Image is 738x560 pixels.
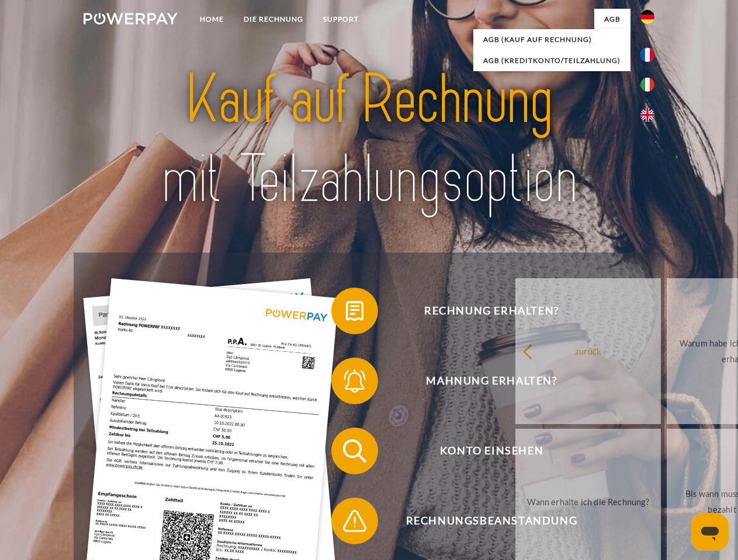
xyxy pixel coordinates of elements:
[340,296,369,325] img: qb_bill.svg
[331,428,635,474] button: Konto einsehen
[473,29,630,50] a: AGB (Kauf auf Rechnung)
[348,498,635,544] span: Rechnungsbeanstandung
[340,506,369,535] img: qb_warning.svg
[331,498,635,544] button: Rechnungsbeanstandung
[348,358,635,404] span: Mahnung erhalten?
[348,288,635,334] span: Rechnung erhalten?
[640,10,654,24] img: de
[473,50,630,71] a: AGB (Kreditkonto/Teilzahlung)
[640,48,654,62] img: fr
[691,513,729,551] iframe: Schaltfläche zum Öffnen des Messaging-Fensters
[640,78,654,92] img: it
[594,9,630,30] a: agb
[234,9,313,30] a: DIE RECHNUNG
[331,288,635,334] button: Rechnung erhalten?
[522,494,654,509] div: Wann erhalte ich die Rechnung?
[331,358,635,404] button: Mahnung erhalten?
[348,428,635,474] span: Konto einsehen
[340,366,369,395] img: qb_bell.svg
[112,56,626,223] img: title-powerpay_de.svg
[640,108,654,122] img: en
[313,9,369,30] a: SUPPORT
[84,13,178,24] img: logo-powerpay-white.svg
[190,9,234,30] a: Home
[522,343,654,359] div: zurück
[340,436,369,466] img: qb_search.svg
